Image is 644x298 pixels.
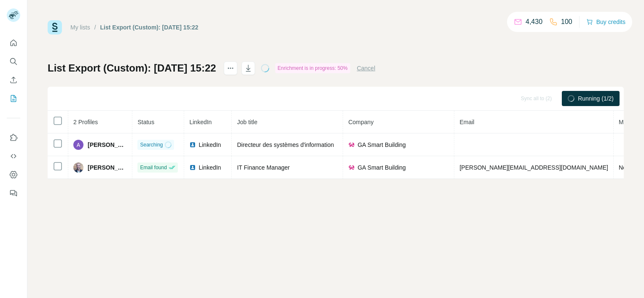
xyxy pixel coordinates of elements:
button: Search [7,54,20,69]
span: Email [459,119,474,125]
div: Enrichment is in progress: 50% [275,63,350,73]
span: Status [137,119,154,125]
p: 100 [561,17,572,27]
span: Searching [140,141,163,149]
h1: List Export (Custom): [DATE] 15:22 [48,61,216,75]
span: Email found [140,164,166,171]
button: Use Surfe API [7,149,20,164]
span: Directeur des systèmes d'information [237,141,334,148]
span: Running (1/2) [578,94,614,103]
span: [PERSON_NAME][EMAIL_ADDRESS][DOMAIN_NAME] [459,164,608,171]
span: IT Finance Manager [237,164,290,171]
span: [PERSON_NAME] [88,141,127,149]
img: LinkedIn logo [189,141,196,148]
button: Use Surfe on LinkedIn [7,130,20,145]
button: My lists [7,91,20,106]
span: GA Smart Building [357,141,405,149]
span: Mobile [619,119,636,125]
span: 2 Profiles [73,119,98,125]
button: Enrich CSV [7,72,20,88]
div: List Export (Custom): [DATE] 15:22 [100,23,199,32]
img: company-logo [348,141,355,148]
span: GA Smart Building [357,163,405,172]
a: My lists [70,24,90,31]
button: actions [224,61,237,75]
img: LinkedIn logo [189,164,196,171]
button: Cancel [357,64,376,72]
span: LinkedIn [189,119,212,125]
button: Quick start [7,35,20,51]
span: Job title [237,119,257,125]
img: Surfe Logo [48,20,62,35]
span: [PERSON_NAME] [88,163,127,172]
img: Avatar [73,140,83,150]
button: Dashboard [7,167,20,182]
button: Feedback [7,186,20,201]
span: LinkedIn [199,141,221,149]
p: 4,430 [526,17,542,27]
img: Avatar [73,162,83,173]
span: Company [348,119,373,125]
li: / [94,23,96,32]
img: company-logo [348,164,355,171]
span: LinkedIn [199,163,221,172]
button: Buy credits [586,16,625,28]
